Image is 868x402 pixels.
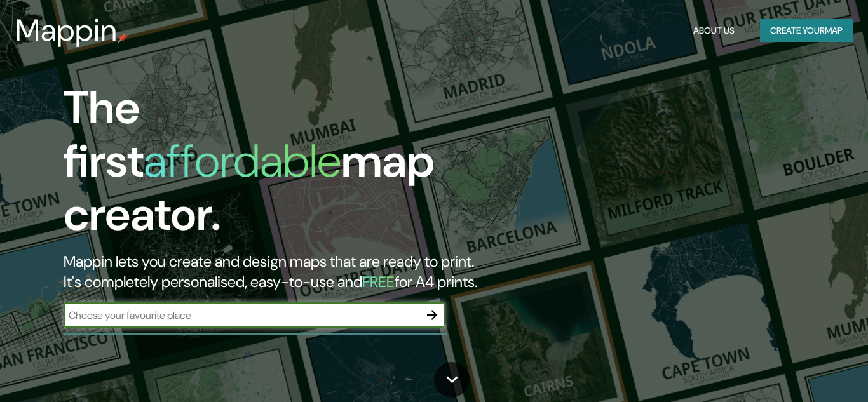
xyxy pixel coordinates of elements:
[118,33,128,43] img: mappin-pin
[64,81,498,251] h1: The first map creator.
[760,19,853,43] button: Create yourmap
[755,352,854,388] iframe: Help widget launcher
[64,251,498,292] h2: Mappin lets you create and design maps that are ready to print. It's completely personalised, eas...
[15,13,118,48] h3: Mappin
[64,308,419,323] input: Choose your favourite place
[362,272,395,291] h5: FREE
[688,19,740,43] button: About Us
[144,131,341,191] h1: affordable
